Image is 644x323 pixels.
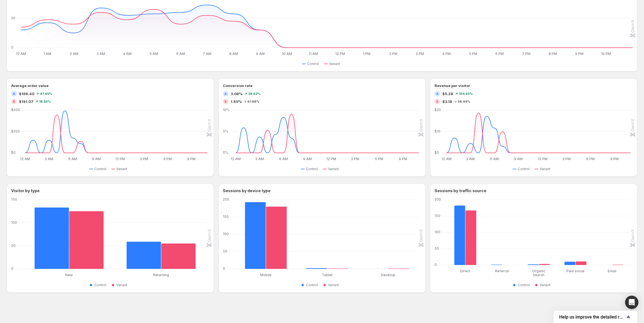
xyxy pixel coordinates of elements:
[435,83,470,88] h3: Revenue per visitor
[111,166,129,172] button: Variant
[247,100,259,103] span: 61.98%
[149,52,158,56] text: 5 AM
[562,157,571,161] text: 3 PM
[223,232,229,236] text: 100
[11,188,40,194] h3: Visitor by type
[223,129,228,133] text: 5%
[187,157,196,161] text: 9 PM
[329,62,340,66] span: Variant
[116,167,127,171] span: Variant
[442,157,452,161] text: 12 AM
[89,166,108,172] button: Control
[16,52,26,56] text: 12 AM
[163,157,172,161] text: 6 PM
[323,282,341,288] button: Variant
[307,62,319,66] span: Control
[35,200,69,269] rect: Control 133
[381,273,395,277] text: Desktop
[435,262,437,267] text: 0
[458,100,470,103] span: 56.44%
[94,283,106,287] span: Control
[416,52,424,56] text: 3 PM
[495,269,509,273] text: Referral
[491,251,502,265] rect: Control 1
[490,157,499,161] text: 6 AM
[454,200,465,265] rect: Control 182
[388,255,409,269] rect: Variant 1
[116,283,127,287] span: Variant
[625,296,638,309] div: Open Intercom Messenger
[23,200,115,269] g: New: Control 133,Variant 125
[301,166,320,172] button: Control
[248,92,261,95] span: 39.62%
[608,269,616,273] text: Email
[528,251,539,265] rect: Control 2
[260,273,272,277] text: Mobile
[522,52,530,56] text: 7 PM
[39,100,51,103] span: 18.26%
[435,150,439,155] text: $0
[11,220,17,225] text: 100
[575,248,586,265] rect: Variant 11
[140,157,148,161] text: 3 PM
[328,283,339,287] span: Variant
[442,99,452,104] span: $3.18
[245,200,266,269] rect: Control 193
[557,200,594,265] g: Paid social: Control 10,Variant 11
[65,273,73,277] text: New
[223,266,225,271] text: 0
[601,52,611,56] text: 10 PM
[127,228,161,269] rect: Control 59
[436,100,438,103] h2: B
[40,92,52,95] span: 47.65%
[223,197,229,201] text: 200
[566,269,584,273] text: Paid social
[45,157,53,161] text: 3 AM
[465,200,476,265] rect: Variant 167
[540,167,551,171] span: Variant
[111,282,129,288] button: Variant
[518,283,530,287] span: Control
[533,273,544,277] text: search
[256,52,265,56] text: 9 AM
[306,255,327,269] rect: Control 2
[460,269,470,273] text: Direct
[11,83,49,88] h3: Average order value
[306,283,318,287] span: Control
[532,269,545,273] text: Organic
[328,167,339,171] span: Variant
[13,92,15,95] h2: A
[518,167,530,171] span: Control
[223,83,252,88] h3: Conversion rate
[306,167,318,171] span: Control
[612,251,623,265] rect: Variant 1
[520,200,557,265] g: Organic search: Control 2,Variant 3
[436,92,438,95] h2: A
[322,273,332,277] text: Tablet
[44,52,51,56] text: 1 AM
[459,92,473,95] span: 104.65%
[97,52,105,56] text: 3 AM
[19,99,33,104] span: $191.07
[225,100,227,103] h2: B
[279,157,288,161] text: 6 AM
[484,200,520,265] g: Referral: Control 1,Variant 0
[223,249,227,253] text: 50
[466,157,475,161] text: 3 AM
[19,91,34,97] span: $166.40
[435,129,440,133] text: $10
[223,108,230,112] text: 10%
[70,52,78,56] text: 2 AM
[442,52,451,56] text: 4 PM
[435,230,440,234] text: 100
[495,52,504,56] text: 6 PM
[358,200,419,269] g: Desktop: Control 0,Variant 1
[323,166,341,172] button: Variant
[559,314,625,320] span: Help us improve the detailed report for A/B campaigns
[11,129,20,133] text: $200
[231,91,243,97] span: 3.08%
[231,157,241,161] text: 12 AM
[11,266,13,271] text: 0
[235,200,296,269] g: Mobile: Control 193,Variant 180
[535,166,553,172] button: Variant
